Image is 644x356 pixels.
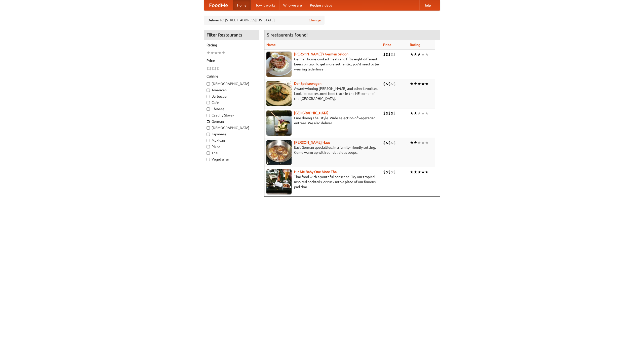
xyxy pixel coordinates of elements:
input: Cafe [207,101,210,104]
li: $ [217,66,219,71]
label: Thai [207,150,256,155]
li: $ [393,169,396,175]
li: ★ [410,81,414,87]
li: ★ [417,110,421,116]
b: Der Speisewagen [294,82,321,86]
label: Mexican [207,138,256,143]
input: Japanese [207,133,210,136]
h5: Cuisine [207,74,256,79]
li: ★ [414,110,417,116]
p: Thai food with a youthful bar scene. Try our tropical inspired cocktails, or tuck into a plate of... [266,174,379,189]
a: [GEOGRAPHIC_DATA] [294,111,329,115]
li: $ [388,81,391,87]
label: Barbecue [207,94,256,99]
li: ★ [417,52,421,57]
li: $ [383,169,386,175]
input: German [207,120,210,123]
li: $ [383,52,386,57]
li: $ [391,110,393,116]
ng-pluralize: 5 restaurants found! [267,32,308,37]
li: $ [209,66,212,71]
li: $ [391,52,393,57]
li: $ [388,140,391,145]
input: Mexican [207,139,210,142]
li: ★ [410,140,414,145]
a: Rating [410,43,420,47]
b: Hit Me Baby One More Thai [294,170,338,174]
label: German [207,119,256,124]
li: ★ [210,50,214,56]
input: Czech / Slovak [207,114,210,117]
input: American [207,89,210,92]
li: $ [383,81,386,87]
li: ★ [410,52,414,57]
li: $ [383,140,386,145]
li: $ [388,110,391,116]
a: Price [383,43,391,47]
li: ★ [417,81,421,87]
li: ★ [414,52,417,57]
li: ★ [421,52,425,57]
li: ★ [417,140,421,145]
a: Who we are [279,0,306,10]
a: Change [309,18,321,23]
li: ★ [410,110,414,116]
li: $ [207,66,209,71]
li: ★ [414,140,417,145]
a: Name [266,43,276,47]
li: $ [393,140,396,145]
img: satay.jpg [266,110,292,136]
li: $ [386,52,388,57]
h4: Filter Restaurants [204,30,259,40]
li: ★ [421,169,425,175]
li: ★ [218,50,222,56]
li: $ [393,52,396,57]
label: Vegetarian [207,157,256,162]
li: ★ [417,169,421,175]
li: ★ [425,140,429,145]
li: ★ [414,169,417,175]
li: ★ [425,52,429,57]
img: babythai.jpg [266,169,292,194]
li: ★ [214,50,218,56]
input: [DEMOGRAPHIC_DATA] [207,82,210,86]
li: ★ [421,110,425,116]
li: $ [386,140,388,145]
label: Japanese [207,132,256,137]
label: [DEMOGRAPHIC_DATA] [207,125,256,130]
p: Award-winning [PERSON_NAME] and other favorites. Look for our restored food truck in the NE corne... [266,86,379,101]
label: [DEMOGRAPHIC_DATA] [207,81,256,86]
input: Pizza [207,145,210,148]
li: $ [391,81,393,87]
label: Cafe [207,100,256,105]
a: [PERSON_NAME]'s German Saloon [294,52,348,56]
a: [PERSON_NAME] Haus [294,140,330,144]
li: $ [383,110,386,116]
a: Home [233,0,251,10]
h5: Rating [207,43,256,48]
li: ★ [222,50,225,56]
li: $ [393,110,396,116]
img: kohlhaus.jpg [266,140,292,165]
li: $ [391,169,393,175]
li: ★ [414,81,417,87]
li: $ [388,52,391,57]
p: East German specialties, in a family-friendly setting. Come warm up with our delicious soups. [266,145,379,155]
div: Deliver to: [STREET_ADDRESS][US_STATE] [204,16,325,25]
input: Barbecue [207,95,210,98]
label: Pizza [207,144,256,149]
label: Czech / Slovak [207,113,256,118]
h5: Price [207,58,256,63]
li: $ [386,81,388,87]
li: ★ [421,81,425,87]
li: ★ [207,50,210,56]
img: esthers.jpg [266,52,292,77]
input: Vegetarian [207,158,210,161]
input: [DEMOGRAPHIC_DATA] [207,126,210,130]
a: Recipe videos [306,0,336,10]
p: Fine dining Thai-style. Wide selection of vegetarian entrées. We also deliver. [266,115,379,126]
li: $ [393,81,396,87]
